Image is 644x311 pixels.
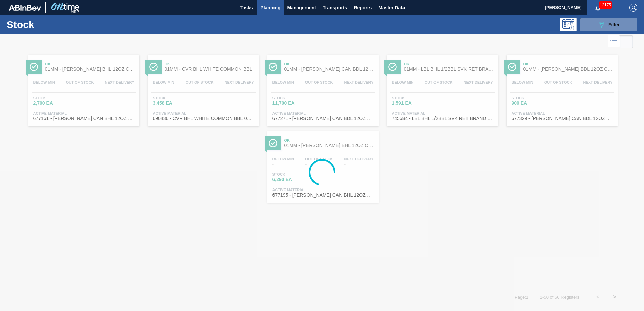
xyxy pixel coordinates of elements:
span: Master Data [378,4,405,12]
span: Filter [608,22,620,27]
span: Tasks [239,4,254,12]
img: TNhmsLtSVTkK8tSr43FrP2fwEKptu5GPRR3wAAAABJRU5ErkJggg== [9,5,41,11]
button: Notifications [587,3,609,12]
span: Reports [354,4,372,12]
h1: Stock [7,21,107,28]
img: Logout [629,4,637,12]
button: Filter [580,18,637,31]
span: Management [287,4,316,12]
span: Planning [260,4,280,12]
div: Programming: no user selected [560,18,577,31]
span: 12175 [599,1,612,9]
span: Transports [323,4,347,12]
